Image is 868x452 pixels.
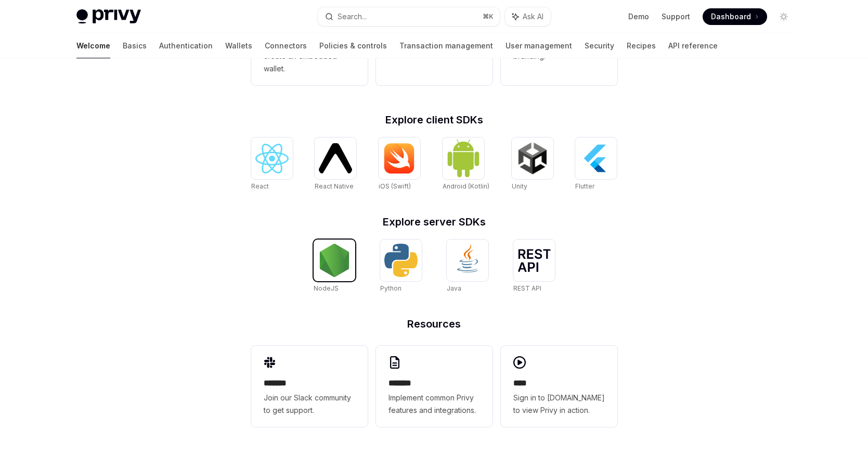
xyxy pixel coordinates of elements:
[501,346,617,427] a: ****Sign in to [DOMAIN_NAME] to view Privy in action.
[319,143,352,173] img: React Native
[447,284,461,292] span: Java
[251,346,368,427] a: **** **Join our Slack community to get support.
[512,182,527,190] span: Unity
[379,182,411,190] span: iOS (Swift)
[575,137,617,192] a: FlutterFlutter
[318,244,351,277] img: NodeJS
[585,33,614,58] a: Security
[251,182,269,190] span: React
[447,139,480,178] img: Android (Kotlin)
[314,240,355,294] a: NodeJSNodeJS
[159,33,213,58] a: Authentication
[513,392,605,417] span: Sign in to [DOMAIN_NAME] to view Privy in action.
[513,240,555,294] a: REST APIREST API
[315,182,354,190] span: React Native
[251,217,617,227] h2: Explore server SDKs
[399,33,493,58] a: Transaction management
[627,33,656,58] a: Recipes
[255,144,289,173] img: React
[318,7,500,26] button: Search...⌘K
[516,142,549,175] img: Unity
[668,33,718,58] a: API reference
[388,392,480,417] span: Implement common Privy features and integrations.
[483,12,494,21] span: ⌘ K
[703,8,767,25] a: Dashboard
[319,33,387,58] a: Policies & controls
[447,240,488,294] a: JavaJava
[512,137,553,192] a: UnityUnity
[265,33,307,58] a: Connectors
[711,11,751,22] span: Dashboard
[579,142,613,175] img: Flutter
[314,284,339,292] span: NodeJS
[383,143,416,174] img: iOS (Swift)
[384,244,418,277] img: Python
[251,319,617,329] h2: Resources
[506,33,572,58] a: User management
[628,11,649,22] a: Demo
[505,7,551,26] button: Ask AI
[379,137,420,192] a: iOS (Swift)iOS (Swift)
[251,115,617,125] h2: Explore client SDKs
[264,392,355,417] span: Join our Slack community to get support.
[775,8,792,25] button: Toggle dark mode
[76,9,141,24] img: light logo
[380,284,401,292] span: Python
[251,137,293,192] a: ReactReact
[443,137,489,192] a: Android (Kotlin)Android (Kotlin)
[575,182,594,190] span: Flutter
[123,33,147,58] a: Basics
[662,11,690,22] a: Support
[380,240,422,294] a: PythonPython
[315,137,356,192] a: React NativeReact Native
[513,284,541,292] span: REST API
[376,346,493,427] a: **** **Implement common Privy features and integrations.
[451,244,484,277] img: Java
[76,33,110,58] a: Welcome
[517,249,551,272] img: REST API
[338,10,367,23] div: Search...
[523,11,543,22] span: Ask AI
[443,182,489,190] span: Android (Kotlin)
[225,33,252,58] a: Wallets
